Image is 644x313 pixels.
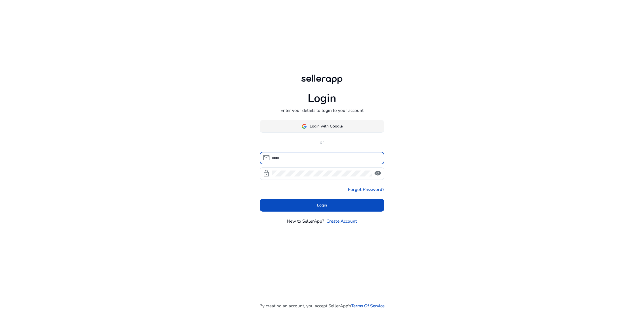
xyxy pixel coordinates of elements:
button: Login with Google [260,120,385,133]
h1: Login [308,92,336,105]
span: Login with Google [310,123,343,129]
a: Terms Of Service [351,303,385,309]
img: google-logo.svg [302,124,307,129]
span: mail [263,154,270,161]
span: Login [317,202,327,208]
p: Enter your details to login to your account [280,107,364,114]
button: Login [260,199,385,212]
span: lock [263,170,270,177]
p: New to SellerApp? [287,218,324,224]
p: or [260,139,385,145]
a: Forgot Password? [348,186,384,193]
a: Create Account [326,218,357,224]
span: visibility [374,170,381,177]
